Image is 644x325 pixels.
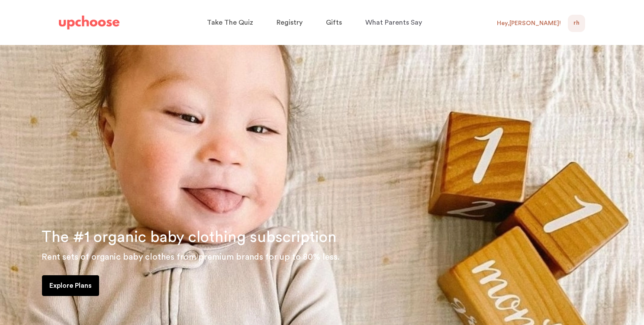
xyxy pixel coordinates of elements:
[497,19,561,27] div: Hey, [PERSON_NAME] !
[326,19,342,26] span: Gifts
[573,18,580,29] span: RH
[59,14,119,32] a: UpChoose
[326,14,345,31] a: Gifts
[365,19,422,26] span: What Parents Say
[42,250,634,264] p: Rent sets of organic baby clothes from premium brands for up to 80% less.
[277,14,305,31] a: Registry
[49,280,92,291] p: Explore Plans
[207,14,256,31] a: Take The Quiz
[42,275,99,296] a: Explore Plans
[42,229,337,245] span: The #1 organic baby clothing subscription
[207,19,253,26] span: Take The Quiz
[59,16,119,29] img: UpChoose
[365,14,425,31] a: What Parents Say
[277,19,303,26] span: Registry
